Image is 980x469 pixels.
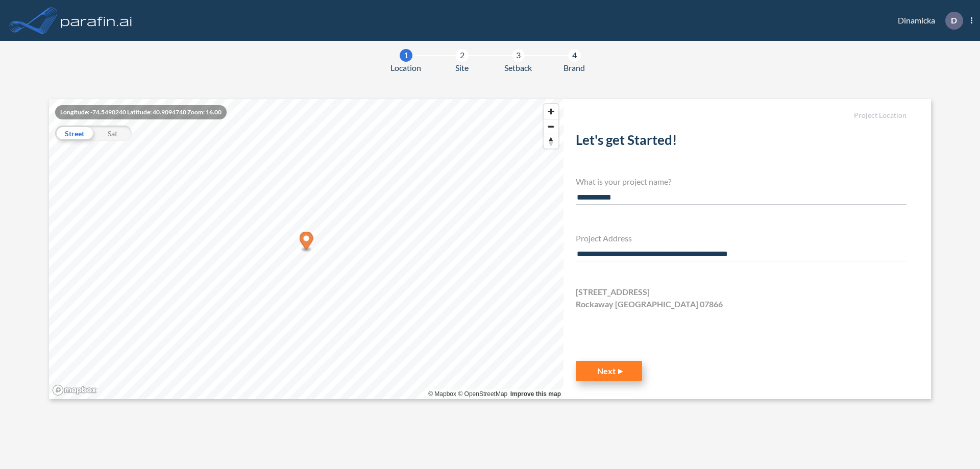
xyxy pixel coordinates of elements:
div: Sat [93,126,132,141]
h2: Let's get Started! [576,132,906,152]
a: Improve this map [510,390,561,398]
canvas: Map [49,99,563,399]
span: Setback [504,62,532,74]
h5: Project Location [576,111,906,120]
div: 1 [400,49,412,62]
button: Next [576,361,642,381]
button: Reset bearing to north [544,134,558,149]
div: Street [55,126,93,141]
div: 3 [512,49,525,62]
p: D [951,16,957,25]
div: Longitude: -74.5490240 Latitude: 40.9094740 Zoom: 16.00 [55,105,227,119]
button: Zoom in [544,104,558,119]
span: Rockaway [GEOGRAPHIC_DATA] 07866 [576,298,723,310]
div: 4 [568,49,581,62]
span: Brand [563,62,585,74]
h4: Project Address [576,233,906,243]
img: logo [59,10,134,31]
div: Map marker [300,232,313,253]
button: Zoom out [544,119,558,134]
div: Dinamicka [883,12,972,30]
h4: What is your project name? [576,177,906,186]
a: Mapbox homepage [52,384,97,396]
span: Location [390,62,421,74]
div: 2 [456,49,469,62]
span: Zoom out [544,119,558,134]
span: [STREET_ADDRESS] [576,286,650,298]
span: Site [455,62,469,74]
a: OpenStreetMap [458,390,507,398]
span: Reset bearing to north [544,134,558,149]
a: Mapbox [428,390,456,398]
